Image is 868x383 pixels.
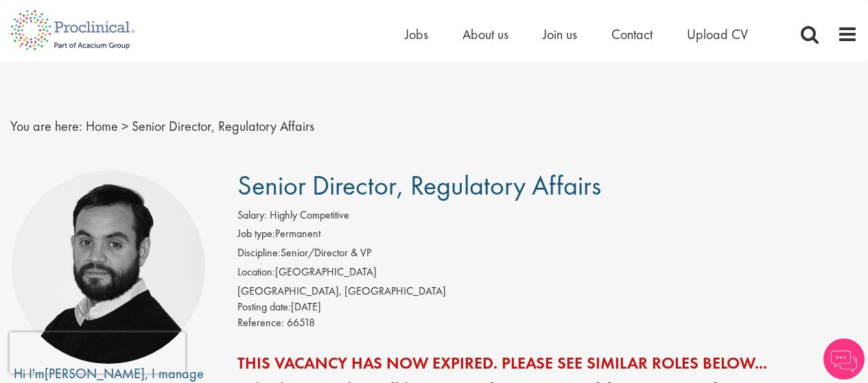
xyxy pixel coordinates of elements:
[237,264,275,280] label: Location:
[237,245,281,261] label: Discipline:
[45,365,145,382] a: [PERSON_NAME]
[237,284,858,299] div: [GEOGRAPHIC_DATA], [GEOGRAPHIC_DATA]
[237,168,601,203] span: Senior Director, Regulatory Affairs
[237,299,858,315] div: [DATE]
[270,208,349,222] span: Highly Competitive
[687,25,748,43] a: Upload CV
[237,226,858,245] li: Permanent
[611,25,653,43] a: Contact
[86,117,118,135] a: breadcrumb link
[237,226,275,242] label: Job type:
[237,264,858,284] li: [GEOGRAPHIC_DATA]
[287,315,315,330] span: 66518
[10,332,185,373] iframe: reCAPTCHA
[462,25,508,43] a: About us
[237,299,291,314] span: Posting date:
[10,117,82,135] span: You are here:
[823,338,865,380] img: Chatbot
[237,245,858,264] li: Senior/Director & VP
[121,117,128,135] span: >
[237,354,858,372] h2: This vacancy has now expired. Please see similar roles below...
[543,25,577,43] a: Join us
[237,208,267,223] label: Salary:
[405,25,428,43] a: Jobs
[237,315,284,331] label: Reference:
[12,171,205,364] img: imeage of recruiter Nick Walker
[132,117,314,135] span: Senior Director, Regulatory Affairs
